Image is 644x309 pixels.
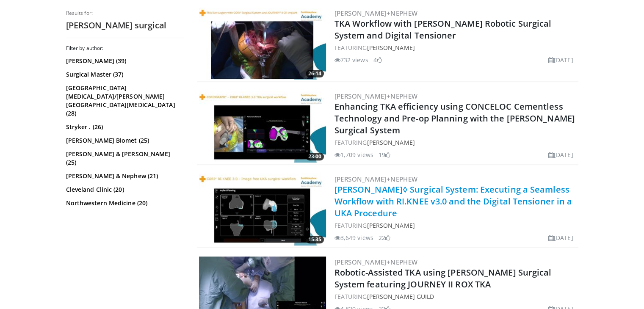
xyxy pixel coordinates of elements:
a: [GEOGRAPHIC_DATA][MEDICAL_DATA]/[PERSON_NAME][GEOGRAPHIC_DATA][MEDICAL_DATA] (28) [66,84,182,118]
img: 50c97ff3-26b0-43aa-adeb-5f1249a916fc.300x170_q85_crop-smart_upscale.jpg [199,174,326,246]
a: Cleveland Clinic (20) [66,185,182,194]
li: [DATE] [548,150,573,159]
a: [PERSON_NAME] Biomet (25) [66,136,182,145]
img: a66a0e72-84e9-4e46-8aab-74d70f528821.300x170_q85_crop-smart_upscale.jpg [199,8,326,80]
img: cad15a82-7a4e-4d99-8f10-ac9ee335d8e8.300x170_q85_crop-smart_upscale.jpg [199,91,326,163]
a: Stryker . (26) [66,123,182,131]
a: [PERSON_NAME]◊ Surgical System: Executing a Seamless Workflow with RI.KNEE v3.0 and the Digital T... [334,184,572,219]
a: Robotic-Assisted TKA using [PERSON_NAME] Surgical System featuring JOURNEY II ROX TKA [334,267,552,290]
p: Results for: [66,10,185,17]
a: [PERSON_NAME] (39) [66,57,182,65]
span: 23:00 [306,153,324,160]
a: [PERSON_NAME] Guild [367,292,434,301]
a: 26:14 [199,8,326,80]
a: [PERSON_NAME] [367,44,415,52]
a: [PERSON_NAME]+Nephew [334,9,418,17]
div: FEATURING [334,292,577,301]
li: [DATE] [548,233,573,242]
li: 732 views [334,55,368,64]
a: [PERSON_NAME] [367,138,415,146]
div: FEATURING [334,221,577,230]
a: Surgical Master (37) [66,70,182,79]
a: Northwestern Medicine (20) [66,199,182,207]
a: [PERSON_NAME]+Nephew [334,258,418,266]
h3: Filter by author: [66,45,185,52]
span: 26:14 [306,70,324,77]
li: 22 [379,233,390,242]
a: [PERSON_NAME] & [PERSON_NAME] (25) [66,150,182,167]
li: 4 [373,55,382,64]
div: FEATURING [334,138,577,147]
span: 15:35 [306,236,324,243]
a: 23:00 [199,91,326,163]
a: Enhancing TKA efficiency using CONCELOC Cementless Technology and Pre-op Planning with the [PERSO... [334,101,575,136]
a: TKA Workflow with [PERSON_NAME] Robotic Surgical System and Digital Tensioner [334,18,552,41]
li: 1,709 views [334,150,373,159]
div: FEATURING [334,43,577,52]
li: 19 [379,150,390,159]
a: [PERSON_NAME]+Nephew [334,175,418,183]
a: [PERSON_NAME] [367,221,415,229]
li: 3,649 views [334,233,373,242]
h2: [PERSON_NAME] surgical [66,20,185,31]
a: 15:35 [199,174,326,246]
li: [DATE] [548,55,573,64]
a: [PERSON_NAME] & Nephew (21) [66,172,182,180]
a: [PERSON_NAME]+Nephew [334,92,418,100]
